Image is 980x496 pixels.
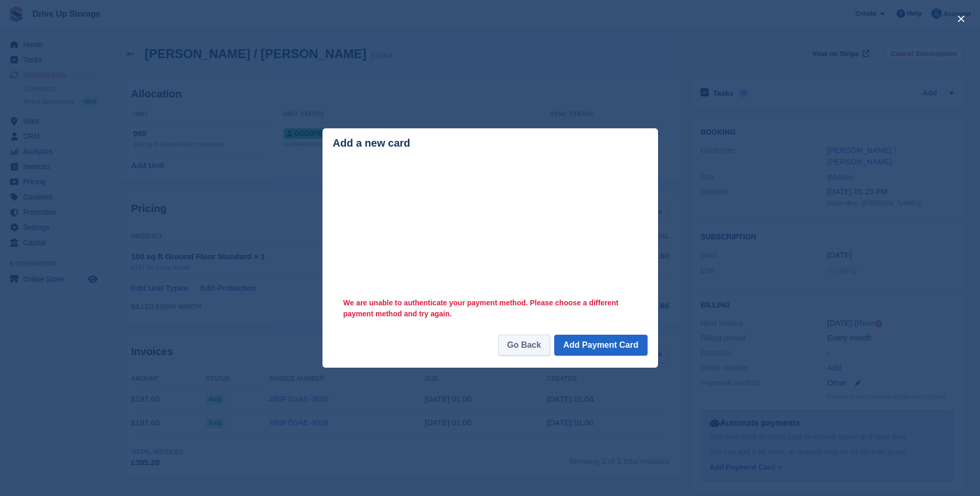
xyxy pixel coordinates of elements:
[554,335,647,356] button: Add Payment Card
[333,292,648,322] div: We are unable to authenticate your payment method. Please choose a different payment method and t...
[953,10,970,27] button: close
[498,335,550,356] a: Go Back
[333,137,648,149] div: Add a new card
[331,160,650,294] iframe: Secure payment input frame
